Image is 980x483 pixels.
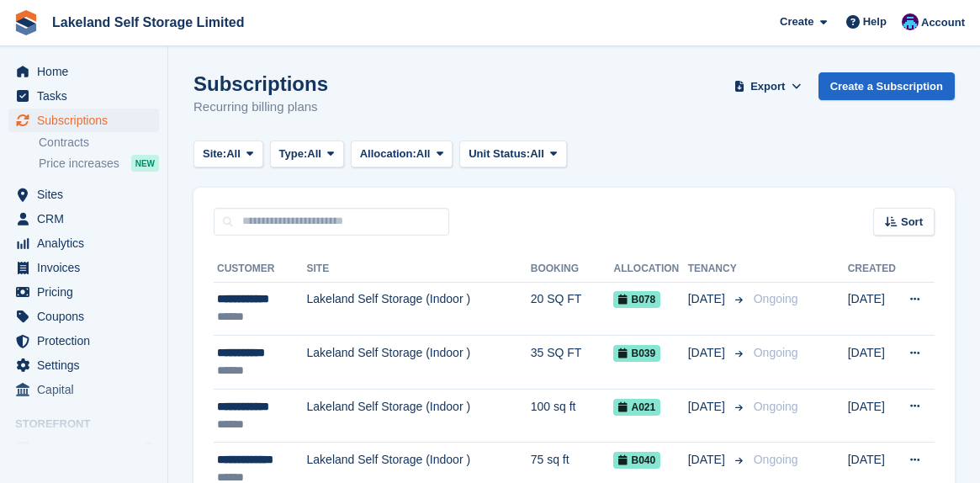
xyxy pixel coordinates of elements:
a: menu [8,207,159,231]
p: Recurring billing plans [193,98,328,117]
a: menu [8,353,159,377]
a: menu [8,60,159,83]
span: Tasks [37,84,138,108]
span: All [530,146,544,162]
span: [DATE] [688,451,728,469]
a: menu [8,280,159,304]
td: Lakeland Self Storage (Indoor ) [307,282,531,336]
span: B078 [613,291,660,308]
td: Lakeland Self Storage (Indoor ) [307,389,531,443]
button: Export [731,72,805,100]
a: Preview store [139,438,159,459]
a: menu [8,84,159,108]
a: menu [8,378,159,401]
span: B039 [613,345,660,362]
span: Ongoing [754,400,798,413]
button: Unit Status: All [459,141,566,168]
span: A021 [613,399,660,416]
button: Allocation: All [351,141,453,168]
a: menu [8,256,159,279]
button: Type: All [270,141,344,168]
span: Storefront [15,416,167,433]
th: Allocation [613,256,687,283]
td: [DATE] [848,389,898,443]
span: Home [37,60,138,83]
th: Site [307,256,531,283]
th: Booking [531,256,614,283]
span: Unit Status: [469,146,530,162]
span: Invoices [37,256,138,279]
a: Price increases NEW [39,154,159,172]
span: Capital [37,378,138,401]
span: Price increases [39,156,119,172]
span: All [416,146,431,162]
a: Lakeland Self Storage Limited [45,8,252,36]
span: Coupons [37,305,138,328]
span: Pricing [37,280,138,304]
span: Subscriptions [37,109,138,132]
span: CRM [37,207,138,231]
span: [DATE] [688,290,728,308]
a: menu [8,183,159,206]
a: menu [8,305,159,328]
img: stora-icon-8386f47178a22dfd0bd8f6a31ec36ba5ce8667c1dd55bd0f319d3a0aa187defe.svg [13,10,39,35]
span: Analytics [37,231,138,255]
td: 100 sq ft [531,389,614,443]
span: Ongoing [754,346,798,359]
span: Ongoing [754,292,798,305]
span: [DATE] [688,344,728,362]
td: [DATE] [848,336,898,390]
a: menu [8,329,159,353]
a: Contracts [39,135,159,151]
th: Customer [214,256,307,283]
span: Help [863,13,887,30]
span: Export [750,78,785,95]
span: Sort [901,214,923,231]
span: Settings [37,353,138,377]
button: Site: All [193,141,263,168]
span: Account [921,14,965,31]
span: Allocation: [360,146,416,162]
td: 35 SQ FT [531,336,614,390]
div: NEW [131,155,159,172]
span: Booking Portal [37,437,138,460]
a: Create a Subscription [818,72,955,100]
span: Create [780,13,813,30]
span: Protection [37,329,138,353]
span: Site: [203,146,226,162]
a: menu [8,231,159,255]
span: All [307,146,321,162]
span: [DATE] [688,398,728,416]
span: B040 [613,452,660,469]
span: All [226,146,241,162]
a: menu [8,437,159,460]
img: David Dickson [902,13,919,30]
h1: Subscriptions [193,72,328,95]
span: Sites [37,183,138,206]
td: [DATE] [848,282,898,336]
th: Tenancy [688,256,747,283]
td: 20 SQ FT [531,282,614,336]
th: Created [848,256,898,283]
span: Type: [279,146,308,162]
a: menu [8,109,159,132]
td: Lakeland Self Storage (Indoor ) [307,336,531,390]
span: Ongoing [754,453,798,466]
